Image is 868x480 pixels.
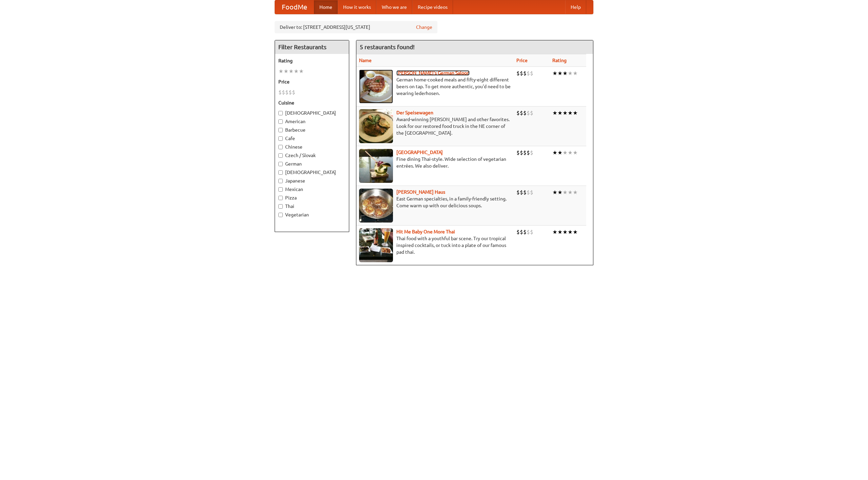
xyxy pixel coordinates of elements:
li: ★ [573,228,578,236]
li: ★ [557,149,563,156]
li: ★ [557,109,563,117]
li: $ [282,89,285,96]
li: ★ [557,70,563,77]
input: Pizza [278,196,283,200]
a: [PERSON_NAME] Haus [396,189,445,195]
label: Czech / Slovak [278,152,346,159]
img: kohlhaus.jpg [359,189,393,223]
li: ★ [568,189,573,196]
label: Chinese [278,143,346,150]
b: [PERSON_NAME]'s German Saloon [396,70,470,76]
li: $ [520,70,523,77]
li: ★ [278,68,283,75]
li: $ [516,149,520,156]
input: Vegetarian [278,213,283,217]
li: $ [516,70,520,77]
li: ★ [563,70,568,77]
input: Japanese [278,179,283,183]
li: $ [516,109,520,117]
li: ★ [568,149,573,156]
li: ★ [563,149,568,156]
li: $ [285,89,289,96]
input: Mexican [278,187,283,192]
a: Hit Me Baby One More Thai [396,229,455,234]
li: $ [523,109,527,117]
label: Pizza [278,194,346,201]
li: ★ [557,189,563,196]
li: $ [527,109,530,117]
img: speisewagen.jpg [359,109,393,143]
li: ★ [294,68,299,75]
li: ★ [289,68,294,75]
p: East German specialties, in a family-friendly setting. Come warm up with our delicious soups. [359,195,511,209]
li: $ [520,149,523,156]
a: Help [565,0,586,14]
img: satay.jpg [359,149,393,183]
label: German [278,160,346,167]
label: Barbecue [278,127,346,133]
li: ★ [552,228,557,236]
li: $ [530,149,533,156]
li: ★ [552,189,557,196]
p: German home-cooked meals and fifty-eight different beers on tap. To get more authentic, you'd nee... [359,76,511,97]
p: Thai food with a youthful bar scene. Try our tropical inspired cocktails, or tuck into a plate of... [359,235,511,255]
label: Mexican [278,186,346,193]
a: Home [314,0,338,14]
li: $ [527,189,530,196]
li: ★ [563,109,568,117]
li: ★ [552,149,557,156]
ng-pluralize: 5 restaurants found! [360,44,415,50]
a: Rating [552,58,567,63]
label: Thai [278,203,346,210]
li: ★ [573,109,578,117]
a: Who we are [376,0,412,14]
label: American [278,118,346,125]
li: $ [520,228,523,236]
li: $ [530,109,533,117]
a: Der Speisewagen [396,110,433,115]
li: $ [289,89,292,96]
li: ★ [563,228,568,236]
input: Chinese [278,145,283,149]
li: $ [523,189,527,196]
li: $ [516,189,520,196]
label: [DEMOGRAPHIC_DATA] [278,110,346,116]
a: Name [359,58,372,63]
li: $ [530,228,533,236]
input: Cafe [278,136,283,141]
li: $ [530,189,533,196]
div: Deliver to: [STREET_ADDRESS][US_STATE] [275,21,437,33]
label: Japanese [278,177,346,184]
p: Award-winning [PERSON_NAME] and other favorites. Look for our restored food truck in the NE corne... [359,116,511,136]
li: ★ [552,109,557,117]
input: [DEMOGRAPHIC_DATA] [278,170,283,175]
a: [GEOGRAPHIC_DATA] [396,150,443,155]
input: Barbecue [278,128,283,132]
li: ★ [299,68,304,75]
h5: Cuisine [278,99,346,106]
a: Recipe videos [412,0,453,14]
li: $ [523,70,527,77]
a: FoodMe [275,0,314,14]
li: ★ [552,70,557,77]
input: German [278,162,283,166]
label: [DEMOGRAPHIC_DATA] [278,169,346,176]
img: babythai.jpg [359,228,393,262]
a: How it works [338,0,376,14]
li: ★ [283,68,289,75]
input: Thai [278,204,283,209]
h5: Price [278,78,346,85]
li: ★ [568,109,573,117]
li: $ [527,228,530,236]
li: $ [530,70,533,77]
li: $ [523,228,527,236]
img: esthers.jpg [359,70,393,103]
li: ★ [573,149,578,156]
input: Czech / Slovak [278,153,283,158]
a: Price [516,58,528,63]
li: ★ [573,189,578,196]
